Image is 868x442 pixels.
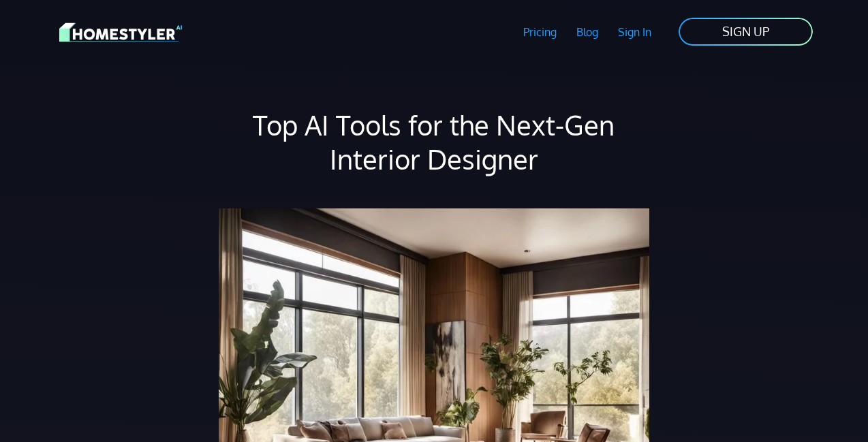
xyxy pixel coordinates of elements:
a: Blog [566,16,608,48]
a: Sign In [608,16,661,48]
a: Pricing [514,16,567,48]
img: HomeStyler AI logo [59,20,182,44]
a: SIGN UP [677,16,814,47]
h1: Top AI Tools for the Next-Gen Interior Designer [219,108,649,176]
